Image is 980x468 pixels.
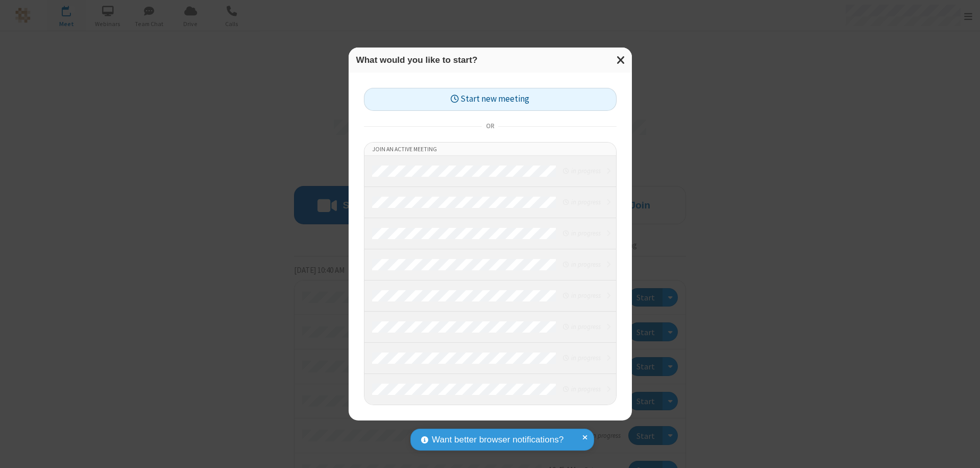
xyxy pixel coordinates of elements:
[563,197,600,207] em: in progress
[563,291,600,300] em: in progress
[563,353,600,363] em: in progress
[356,55,624,65] h3: What would you like to start?
[563,260,600,269] em: in progress
[482,119,498,133] span: or
[364,88,617,111] button: Start new meeting
[563,322,600,332] em: in progress
[563,228,600,238] em: in progress
[563,166,600,176] em: in progress
[364,143,616,156] li: Join an active meeting
[610,48,632,73] button: Close modal
[432,433,563,447] span: Want better browser notifications?
[563,384,600,394] em: in progress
